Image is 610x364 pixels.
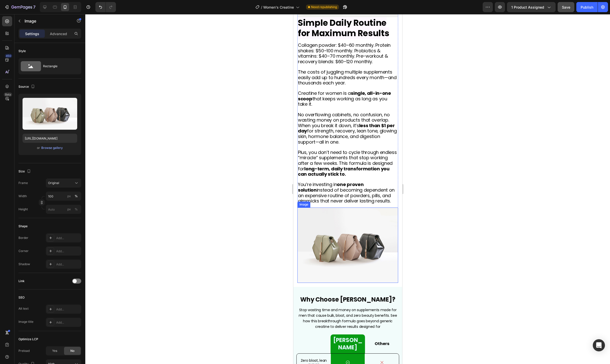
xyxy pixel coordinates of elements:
[23,98,77,130] img: preview-image
[73,206,79,212] button: px
[43,60,74,72] div: Rectangle
[511,5,544,10] span: 1 product assigned
[593,339,605,351] div: Open Intercom Messenger
[18,249,29,253] div: Corner
[25,18,68,24] p: Image
[95,2,116,12] div: Undo/Redo
[311,5,337,9] span: Need republishing
[48,181,59,185] span: Original
[18,83,36,90] div: Source
[23,134,77,143] input: https://example.com/image.jpg
[18,168,32,175] div: Size
[46,192,81,201] input: px%
[72,339,106,357] div: Background Image
[18,320,33,324] div: Image title
[66,193,72,199] button: %
[50,31,67,36] p: Advanced
[18,295,25,300] div: SEO
[18,236,28,240] div: Border
[41,145,63,150] button: Browse gallery
[18,306,29,311] div: Alt text
[293,14,402,364] iframe: Design area
[2,2,38,12] button: 7
[581,5,593,10] div: Publish
[41,146,63,150] div: Browse gallery
[25,31,39,36] p: Settings
[67,207,71,212] div: px
[67,194,71,198] div: px
[75,207,78,212] div: %
[18,207,28,212] label: Height
[18,349,30,353] div: Preload
[66,206,72,212] button: %
[18,194,27,198] label: Width
[75,194,78,198] div: %
[5,54,12,58] div: 450
[261,5,262,10] span: /
[6,344,35,353] p: Zero bloat, lean curves
[46,205,81,214] input: px%
[52,349,57,353] span: Yes
[562,5,570,9] span: Save
[4,93,12,97] div: Beta
[56,262,80,267] div: Add...
[33,4,35,10] p: 7
[507,2,556,12] button: 1 product assigned
[18,337,38,342] div: Optimize LCP
[56,249,80,254] div: Add...
[18,49,26,53] div: Style
[37,145,40,151] span: or
[558,2,574,12] button: Save
[73,193,79,199] button: px
[56,320,80,325] div: Add...
[56,236,80,240] div: Add...
[70,349,74,353] span: No
[56,307,80,312] div: Add...
[576,2,598,12] button: Publish
[18,224,28,229] div: Shape
[46,178,81,188] button: Original
[18,279,25,283] div: Link
[18,181,28,185] label: Frame
[263,5,294,10] span: Women's Creatine
[18,262,30,266] div: Shadow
